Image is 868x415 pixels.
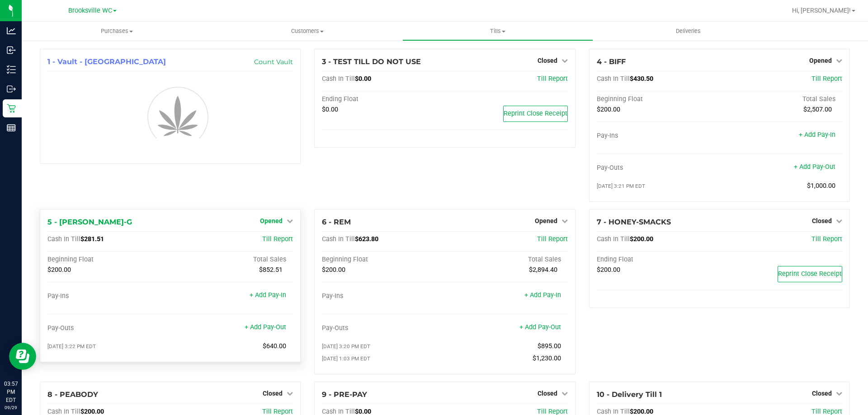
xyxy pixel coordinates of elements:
inline-svg: Reports [7,123,16,132]
span: $200.00 [597,266,620,274]
span: Closed [538,57,557,64]
a: + Add Pay-In [250,291,286,299]
span: Opened [809,57,832,64]
span: 9 - PRE-PAY [322,390,367,399]
a: Till Report [537,235,568,243]
span: $200.00 [47,266,71,274]
a: + Add Pay-Out [245,323,286,331]
span: Tills [403,27,592,35]
span: Brooksville WC [68,7,112,14]
span: $0.00 [355,75,371,83]
span: $623.80 [355,235,378,243]
a: Customers [212,22,402,41]
span: $200.00 [322,266,345,274]
span: 3 - TEST TILL DO NOT USE [322,57,421,66]
div: Pay-Outs [597,164,720,172]
a: + Add Pay-In [524,291,561,299]
div: Beginning Float [47,256,170,264]
button: Reprint Close Receipt [503,106,568,122]
span: Opened [260,217,283,224]
a: + Add Pay-In [799,131,835,139]
span: $0.00 [322,106,338,113]
span: [DATE] 1:03 PM EDT [322,355,370,362]
inline-svg: Analytics [7,26,16,35]
span: Opened [535,217,557,224]
a: + Add Pay-Out [519,323,561,331]
span: $1,000.00 [807,182,835,190]
span: $281.51 [80,235,104,243]
a: Deliveries [593,22,783,41]
span: Closed [812,217,832,224]
iframe: Resource center [9,343,36,370]
span: 1 - Vault - [GEOGRAPHIC_DATA] [47,57,166,66]
a: Till Report [262,235,293,243]
span: [DATE] 3:22 PM EDT [47,343,96,350]
span: Closed [263,390,283,397]
div: Ending Float [322,95,445,103]
span: Cash In Till [322,235,355,243]
span: Cash In Till [597,235,630,243]
div: Pay-Ins [47,292,170,300]
span: 6 - REM [322,218,351,226]
span: Reprint Close Receipt [778,270,842,278]
button: Reprint Close Receipt [778,266,842,282]
a: + Add Pay-Out [794,163,835,171]
div: Beginning Float [322,256,445,264]
span: $200.00 [630,235,653,243]
span: Closed [538,390,557,397]
span: Cash In Till [597,75,630,83]
span: $895.00 [538,342,561,350]
a: Till Report [811,235,842,243]
span: 7 - HONEY-SMACKS [597,218,671,226]
span: [DATE] 3:21 PM EDT [597,183,645,189]
span: Cash In Till [322,75,355,83]
div: Beginning Float [597,95,720,103]
span: Purchases [22,27,212,35]
span: Reprint Close Receipt [504,110,567,117]
p: 09/29 [4,404,18,411]
span: Deliveries [664,27,713,35]
inline-svg: Inventory [7,65,16,74]
inline-svg: Inbound [7,46,16,55]
a: Till Report [537,75,568,83]
p: 03:57 PM EDT [4,380,18,404]
a: Purchases [22,22,212,41]
span: 4 - BIFF [597,57,626,66]
inline-svg: Retail [7,104,16,113]
a: Count Vault [254,58,293,66]
span: $852.51 [259,266,283,274]
div: Total Sales [445,256,568,264]
span: Customers [212,27,402,35]
div: Total Sales [719,95,842,103]
span: 10 - Delivery Till 1 [597,390,662,399]
span: $640.00 [263,342,286,350]
a: Till Report [811,75,842,83]
span: 5 - [PERSON_NAME]-G [47,218,132,226]
span: Hi, [PERSON_NAME]! [792,7,851,14]
span: 8 - PEABODY [47,390,98,399]
span: $430.50 [630,75,653,83]
span: $200.00 [597,106,620,113]
span: [DATE] 3:20 PM EDT [322,343,370,350]
inline-svg: Outbound [7,84,16,93]
span: $1,230.00 [533,354,561,362]
div: Pay-Outs [47,324,170,332]
div: Pay-Outs [322,324,445,332]
a: Tills [402,22,593,41]
span: Cash In Till [47,235,80,243]
span: Closed [812,390,832,397]
div: Pay-Ins [322,292,445,300]
span: $2,507.00 [803,106,832,113]
div: Ending Float [597,256,720,264]
span: $2,894.40 [529,266,557,274]
div: Pay-Ins [597,132,720,140]
div: Total Sales [170,256,293,264]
